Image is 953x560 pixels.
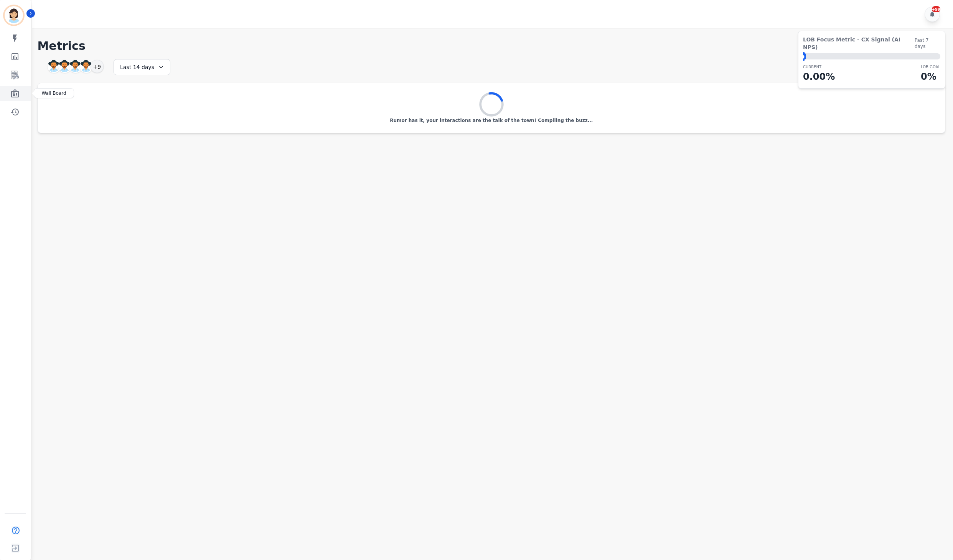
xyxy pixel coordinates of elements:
img: Bordered avatar [5,6,23,25]
div: +99 [932,6,940,12]
p: Rumor has it, your interactions are the talk of the town! Compiling the buzz... [390,117,593,124]
div: Last 14 days [114,59,170,75]
div: ⬤ [803,53,806,59]
p: LOB Goal [921,64,940,70]
div: +9 [91,60,104,73]
h1: Metrics [38,39,946,53]
p: CURRENT [803,64,835,70]
p: 0.00 % [803,70,835,84]
span: LOB Focus Metric - CX Signal (AI NPS) [803,36,915,51]
span: Past 7 days [915,37,940,49]
p: 0 % [921,70,940,84]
